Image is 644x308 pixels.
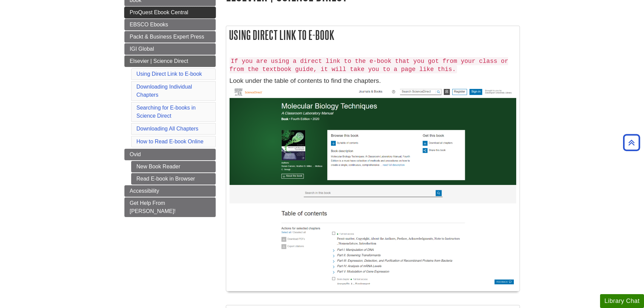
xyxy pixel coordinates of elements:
div: Look under the table of contents to find the chapters. [230,53,516,288]
a: EBSCO Ebooks [124,19,216,30]
a: IGI Global [124,43,216,55]
a: Ovid [124,149,216,160]
a: New Book Reader [131,161,216,172]
button: Library Chat [600,294,644,308]
span: ProQuest Ebook Central [130,9,188,15]
a: Get Help From [PERSON_NAME]! [124,197,216,217]
a: Using Direct Link to E-book [137,71,202,77]
span: Ovid [130,151,141,157]
span: Elsevier | Science Direct [130,58,188,64]
a: Read E-book in Browser [131,173,216,185]
a: Packt & Business Expert Press [124,31,216,43]
span: Accessibility [130,188,159,194]
img: ebook [230,86,516,284]
a: How to Read E-book Online [137,139,204,144]
a: Elsevier | Science Direct [124,55,216,67]
a: Back to Top [621,138,642,147]
code: If you are using a direct link to the e-book that you got from your class or from the textbook gu... [230,57,508,73]
a: Accessibility [124,185,216,197]
span: Get Help From [PERSON_NAME]! [130,200,176,214]
a: Downloading Individual Chapters [137,84,192,98]
span: Packt & Business Expert Press [130,34,205,40]
span: EBSCO Ebooks [130,22,168,27]
a: Downloading All Chapters [137,126,198,132]
span: IGI Global [130,46,154,52]
a: Searching for E-books in Science Direct [137,105,196,119]
h2: Using Direct Link to E-book [226,26,520,44]
a: ProQuest Ebook Central [124,7,216,18]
